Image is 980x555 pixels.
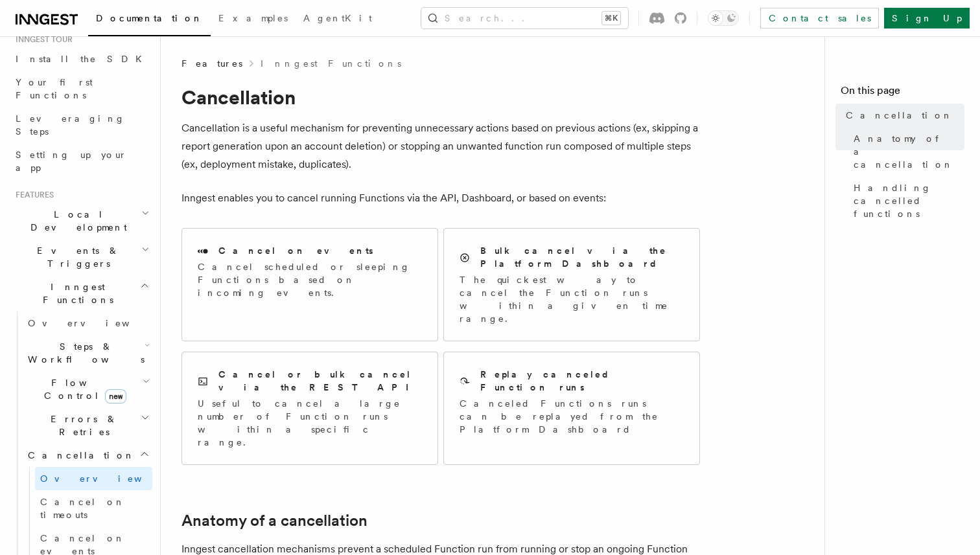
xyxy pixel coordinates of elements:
[181,119,700,174] p: Cancellation is a useful mechanism for preventing unnecessary actions based on previous actions (...
[841,83,964,104] h4: On this page
[198,260,422,299] p: Cancel scheduled or sleeping Functions based on incoming events.
[23,376,143,402] span: Flow Control
[296,4,380,35] a: AgentKit
[23,371,152,407] button: Flow Controlnew
[23,311,152,335] a: Overview
[198,397,422,449] p: Useful to cancel a large number of Function runs within a specific range.
[303,13,372,23] span: AgentKit
[854,181,964,220] span: Handling cancelled functions
[16,150,127,173] span: Setting up your app
[10,107,152,143] a: Leveraging Steps
[105,389,126,403] span: new
[841,104,964,127] a: Cancellation
[760,8,879,28] a: Contact sales
[35,490,152,527] a: Cancel on timeouts
[218,368,422,394] h2: Cancel or bulk cancel via the REST API
[848,176,964,225] a: Handling cancelled functions
[846,109,953,122] span: Cancellation
[460,273,684,325] p: The quickest way to cancel the Function runs within a given time range.
[443,228,700,341] a: Bulk cancel via the Platform DashboardThe quickest way to cancel the Function runs within a given...
[23,444,152,467] button: Cancellation
[884,8,970,28] a: Sign Up
[96,13,203,23] span: Documentation
[261,57,401,70] a: Inngest Functions
[10,244,141,270] span: Events & Triggers
[10,208,141,234] span: Local Development
[35,467,152,490] a: Overview
[23,335,152,371] button: Steps & Workflows
[218,13,288,23] span: Examples
[10,71,152,107] a: Your first Functions
[181,228,438,341] a: Cancel on eventsCancel scheduled or sleeping Functions based on incoming events.
[23,340,145,366] span: Steps & Workflows
[16,77,93,100] span: Your first Functions
[854,132,964,171] span: Anatomy of a cancellation
[10,34,73,45] span: Inngest tour
[443,352,700,465] a: Replay canceled Function runsCanceled Functions runs can be replayed from the Platform Dashboard
[10,280,140,306] span: Inngest Functions
[40,497,125,520] span: Cancel on timeouts
[602,12,620,25] kbd: ⌘K
[88,4,211,36] a: Documentation
[460,397,684,436] p: Canceled Functions runs can be replayed from the Platform Dashboard
[480,368,684,394] h2: Replay canceled Function runs
[23,407,152,444] button: Errors & Retries
[10,203,152,239] button: Local Development
[28,318,161,328] span: Overview
[421,8,628,28] button: Search...⌘K
[23,413,141,438] span: Errors & Retries
[181,85,700,109] h1: Cancellation
[10,143,152,179] a: Setting up your app
[16,54,150,64] span: Install the SDK
[708,10,739,26] button: Toggle dark mode
[10,239,152,275] button: Events & Triggers
[181,57,242,70] span: Features
[16,113,125,137] span: Leveraging Steps
[10,190,54,200] span: Features
[181,352,438,465] a: Cancel or bulk cancel via the REST APIUseful to cancel a large number of Function runs within a s...
[211,4,296,35] a: Examples
[10,275,152,311] button: Inngest Functions
[181,189,700,207] p: Inngest enables you to cancel running Functions via the API, Dashboard, or based on events:
[480,244,684,270] h2: Bulk cancel via the Platform Dashboard
[10,47,152,71] a: Install the SDK
[40,473,174,484] span: Overview
[23,449,135,462] span: Cancellation
[218,244,373,257] h2: Cancel on events
[848,127,964,176] a: Anatomy of a cancellation
[181,512,367,530] a: Anatomy of a cancellation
